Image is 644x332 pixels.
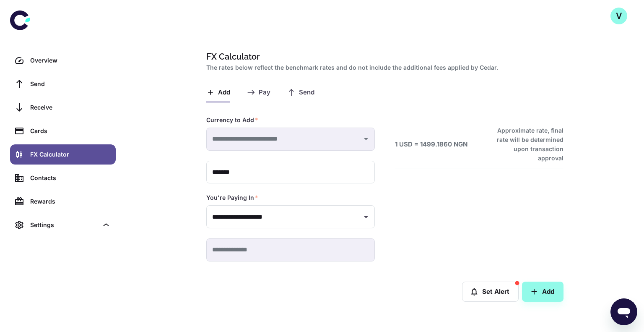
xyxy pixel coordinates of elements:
[522,282,563,302] button: Add
[610,298,637,325] iframe: Button to launch messaging window
[10,168,116,188] a: Contacts
[259,89,270,97] span: Pay
[610,8,627,24] button: V
[462,282,519,302] button: Set Alert
[206,63,560,72] h2: The rates below reflect the benchmark rates and do not include the additional fees applied by Cedar.
[218,89,230,97] span: Add
[30,173,111,183] div: Contacts
[10,121,116,141] a: Cards
[206,116,258,124] label: Currency to Add
[10,50,116,71] a: Overview
[30,56,111,65] div: Overview
[206,193,258,202] label: You're Paying In
[488,126,563,163] h6: Approximate rate, final rate will be determined upon transaction approval
[360,211,372,223] button: Open
[10,191,116,212] a: Rewards
[30,197,111,206] div: Rewards
[10,74,116,94] a: Send
[30,103,111,112] div: Receive
[10,215,116,235] div: Settings
[10,144,116,165] a: FX Calculator
[10,97,116,118] a: Receive
[206,50,560,63] h1: FX Calculator
[299,89,314,97] span: Send
[30,220,98,230] div: Settings
[395,140,467,149] h6: 1 USD = 1499.1860 NGN
[30,79,111,89] div: Send
[30,126,111,136] div: Cards
[30,150,111,159] div: FX Calculator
